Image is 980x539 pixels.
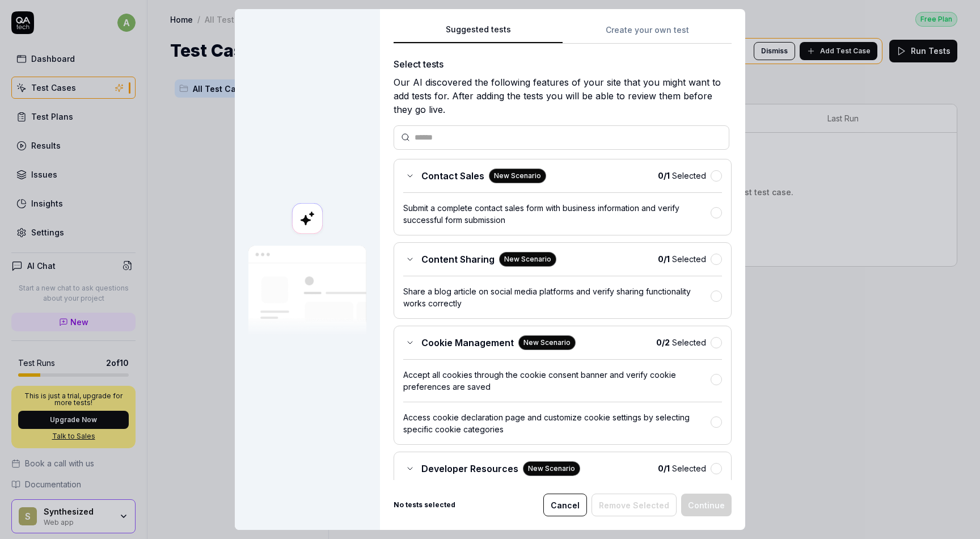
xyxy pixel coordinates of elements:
[658,462,706,474] span: Selected
[394,75,732,116] div: Our AI discovered the following features of your site that you might want to add tests for. After...
[421,169,484,183] span: Contact Sales
[421,462,518,475] span: Developer Resources
[658,170,706,182] span: Selected
[394,23,563,44] button: Suggested tests
[592,494,677,516] button: Remove Selected
[403,202,711,226] div: Submit a complete contact sales form with business information and verify successful form submission
[421,252,495,266] span: Content Sharing
[394,500,455,510] b: No tests selected
[658,464,670,473] b: 0 / 1
[658,254,670,264] b: 0 / 1
[489,169,546,183] div: New Scenario
[248,246,366,336] img: Our AI scans your site and suggests things to test
[403,411,711,435] div: Access cookie declaration page and customize cookie settings by selecting specific cookie categories
[421,336,514,349] span: Cookie Management
[499,252,556,267] div: New Scenario
[543,494,587,516] button: Cancel
[563,23,732,44] button: Create your own test
[394,57,732,71] div: Select tests
[518,335,576,350] div: New Scenario
[523,461,580,476] div: New Scenario
[403,285,711,309] div: Share a blog article on social media platforms and verify sharing functionality works correctly
[403,369,711,393] div: Accept all cookies through the cookie consent banner and verify cookie preferences are saved
[656,338,670,347] b: 0 / 2
[681,494,732,516] button: Continue
[656,336,706,348] span: Selected
[658,253,706,265] span: Selected
[658,171,670,180] b: 0 / 1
